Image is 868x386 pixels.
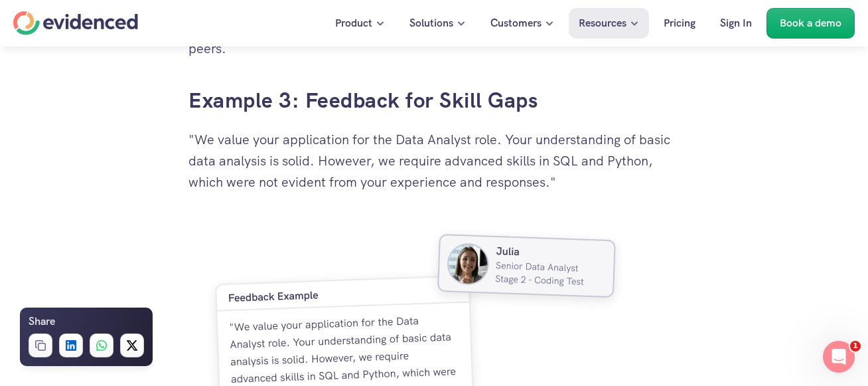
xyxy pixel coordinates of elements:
p: Solutions [409,15,453,32]
p: Pricing [664,15,695,32]
p: Customers [490,15,542,32]
a: Pricing [654,8,705,39]
h3: Example 3: Feedback for Skill Gaps [188,86,680,116]
p: Book a demo [780,15,841,32]
p: Product [335,15,372,32]
iframe: Intercom live chat [823,341,855,373]
p: Sign In [720,15,752,32]
span: 1 [850,341,861,351]
a: Sign In [710,8,762,39]
a: Book a demo [766,8,855,39]
p: Resources [579,15,626,32]
h6: Share [29,313,55,330]
p: "We value your application for the Data Analyst role. Your understanding of basic data analysis i... [188,129,680,193]
a: Home [13,11,138,35]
